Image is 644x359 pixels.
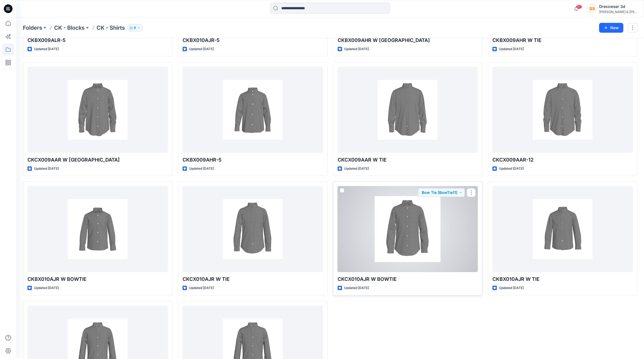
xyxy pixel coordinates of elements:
[587,4,597,14] div: D3
[338,156,478,164] p: CKCX009AAR W TIE
[344,166,369,172] p: Updated [DATE]
[183,275,323,283] p: CKCX010AJR W TIE
[189,46,214,52] p: Updated [DATE]
[127,24,143,32] button: 6
[492,67,633,153] a: CKCX009AAR-12
[27,156,168,164] p: CKCX009AAR W [GEOGRAPHIC_DATA]
[34,166,59,172] p: Updated [DATE]
[338,186,478,272] a: CKCX010AJR W BOWTIE
[27,186,168,272] a: CKBX010AJR W BOWTIE
[492,36,633,44] p: CKBX009AHR W TIE
[183,36,323,44] p: CKBX010AJR-5
[338,275,478,283] p: CKCX010AJR W BOWTIE
[27,275,168,283] p: CKBX010AJR W BOWTIE
[189,285,214,291] p: Updated [DATE]
[499,166,524,172] p: Updated [DATE]
[183,156,323,164] p: CKBX009AHR-5
[499,285,524,291] p: Updated [DATE]
[189,166,214,172] p: Updated [DATE]
[576,5,582,9] span: 51
[599,10,637,14] div: [PERSON_NAME] & [PERSON_NAME]
[599,3,637,10] div: Dresswear 3d
[499,46,524,52] p: Updated [DATE]
[492,156,633,164] p: CKCX009AAR-12
[183,67,323,153] a: CKBX009AHR-5
[34,46,59,52] p: Updated [DATE]
[27,67,168,153] a: CKCX009AAR W BOWTIE
[344,285,369,291] p: Updated [DATE]
[338,67,478,153] a: CKCX009AAR W TIE
[599,23,623,33] button: New
[134,25,136,31] p: 6
[183,186,323,272] a: CKCX010AJR W TIE
[97,24,125,32] p: CK - Shirts
[34,285,59,291] p: Updated [DATE]
[54,24,85,32] a: CK - Blocks
[27,36,168,44] p: CKBX009ALR-5
[344,46,369,52] p: Updated [DATE]
[338,36,478,44] p: CKBX009AHR W [GEOGRAPHIC_DATA]
[492,186,633,272] a: CKBX010AJR W TIE
[492,275,633,283] p: CKBX010AJR W TIE
[23,24,42,32] a: Folders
